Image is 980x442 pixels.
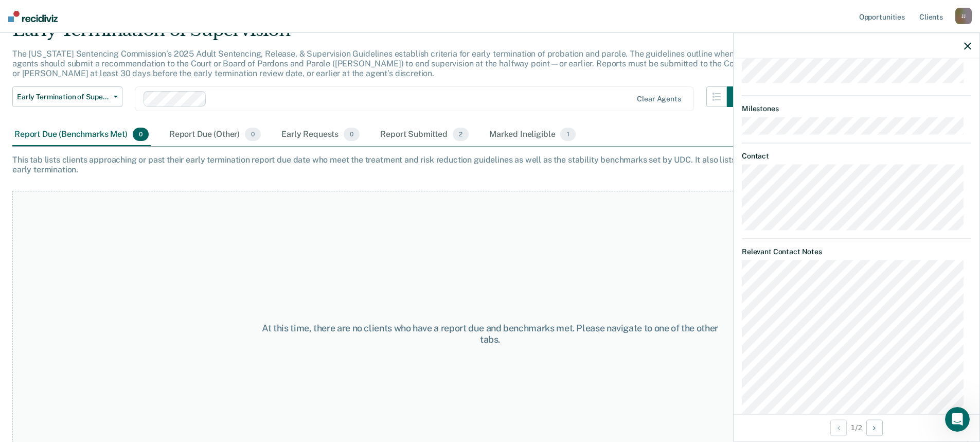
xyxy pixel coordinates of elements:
div: Marked Ineligible [487,123,578,146]
div: Report Submitted [378,123,471,146]
button: Previous Opportunity [830,419,847,436]
iframe: Intercom live chat [945,407,970,432]
dt: Relevant Contact Notes [742,247,971,256]
div: This tab lists clients approaching or past their early termination report due date who meet the t... [12,155,968,174]
img: Recidiviz [8,11,58,22]
div: J J [955,8,972,24]
div: Early Requests [279,123,362,146]
dt: Contact [742,151,971,160]
dt: Milestones [742,104,971,113]
div: Report Due (Other) [167,123,263,146]
div: Report Due (Benchmarks Met) [12,123,151,146]
span: 0 [245,128,261,141]
span: 0 [344,128,360,141]
span: 2 [453,128,469,141]
span: 0 [133,128,149,141]
p: The [US_STATE] Sentencing Commission’s 2025 Adult Sentencing, Release, & Supervision Guidelines e... [12,49,744,78]
div: At this time, there are no clients who have a report due and benchmarks met. Please navigate to o... [252,323,729,345]
div: Clear agents [637,95,681,103]
span: 1 [560,128,575,141]
span: Early Termination of Supervision [17,93,110,101]
div: 1 / 2 [734,414,979,441]
button: Next Opportunity [866,419,883,436]
div: Early Termination of Supervision [12,20,747,49]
